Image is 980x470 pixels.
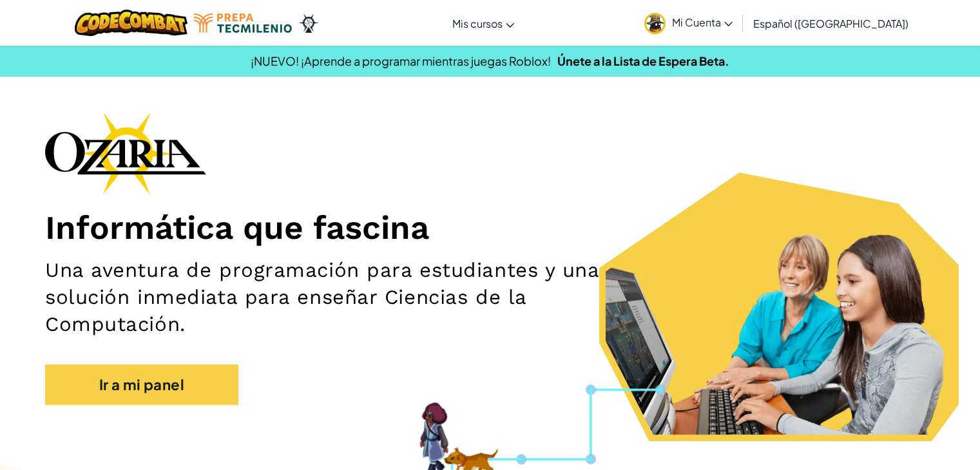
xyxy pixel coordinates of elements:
img: CodeCombat logo [75,10,187,36]
h1: Informática que fascina [45,207,935,247]
h2: Una aventura de programación para estudiantes y una solución inmediata para enseñar Ciencias de l... [45,257,641,339]
a: Mis cursos [446,6,521,41]
a: Únete a la Lista de Espera Beta. [557,53,729,68]
span: Mis cursos [452,17,503,30]
img: Ozaria branding logo [45,112,206,194]
img: Ozaria [298,14,319,33]
span: Mi Cuenta [672,15,733,29]
span: Español ([GEOGRAPHIC_DATA]) [753,17,908,30]
img: Tecmilenio logo [194,14,292,33]
span: ¡NUEVO! ¡Aprende a programar mientras juegas Roblox! [251,53,551,68]
a: Mi Cuenta [638,3,739,43]
img: avatar [644,13,666,34]
a: Español ([GEOGRAPHIC_DATA]) [747,6,915,41]
a: Ir a mi panel [45,364,238,405]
